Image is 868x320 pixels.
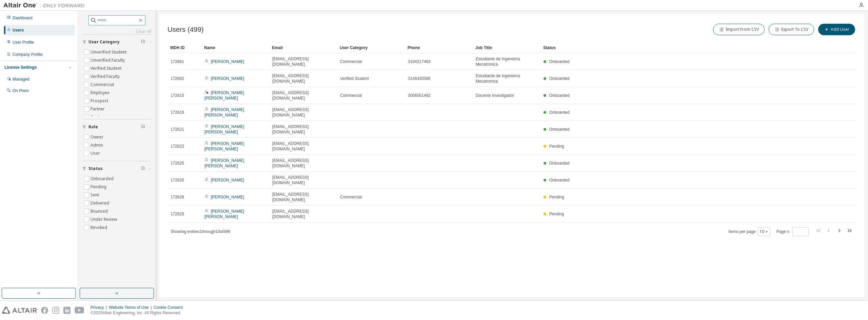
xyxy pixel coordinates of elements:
[272,158,334,169] span: [EMAIL_ADDRESS][DOMAIN_NAME]
[91,89,111,97] label: Employee
[91,175,115,183] label: Onboarded
[41,307,48,314] img: facebook.svg
[204,141,244,151] a: [PERSON_NAME] [PERSON_NAME]
[141,124,145,130] span: Clear filter
[171,177,184,183] span: 172626
[272,141,334,152] span: [EMAIL_ADDRESS][DOMAIN_NAME]
[549,110,570,115] span: Onboarded
[272,175,334,186] span: [EMAIL_ADDRESS][DOMAIN_NAME]
[91,64,123,72] label: Verified Student
[91,81,115,89] label: Commercial
[818,24,855,35] button: Add User
[91,183,108,191] label: Pending
[91,56,126,64] label: Unverified Faculty
[171,229,230,234] span: Showing entries 1 through 10 of 499
[408,42,470,53] div: Phone
[272,209,334,219] span: [EMAIL_ADDRESS][DOMAIN_NAME]
[340,59,362,64] span: Commercial
[549,212,564,216] span: Pending
[171,59,184,64] span: 172661
[91,72,121,81] label: Verified Faculty
[4,65,37,70] div: License Settings
[3,2,88,9] img: Altair One
[13,52,43,57] div: Company Profile
[340,194,362,200] span: Commercial
[82,29,151,34] a: Clear all
[82,120,151,134] button: Role
[109,305,154,310] div: Website Terms of Use
[171,127,184,132] span: 172621
[272,73,334,84] span: [EMAIL_ADDRESS][DOMAIN_NAME]
[91,199,111,207] label: Delivered
[13,40,34,45] div: User Profile
[171,110,184,115] span: 172619
[91,191,100,199] label: Sent
[88,39,120,45] span: User Category
[75,307,84,314] img: youtube.svg
[141,39,145,45] span: Clear filter
[272,192,334,202] span: [EMAIL_ADDRESS][DOMAIN_NAME]
[91,223,108,232] label: Revoked
[549,195,564,199] span: Pending
[141,166,145,171] span: Clear filter
[476,93,514,98] span: Docente Investigador
[408,76,431,81] span: 3146430586
[204,158,244,168] a: [PERSON_NAME] [PERSON_NAME]
[204,90,244,101] a: [PERSON_NAME] [PERSON_NAME]
[171,211,184,217] span: 172629
[52,307,59,314] img: instagram.svg
[211,178,244,183] a: [PERSON_NAME]
[204,124,244,134] a: [PERSON_NAME] [PERSON_NAME]
[91,305,109,310] div: Privacy
[91,97,110,105] label: Prospect
[549,76,570,81] span: Onboarded
[211,195,244,199] a: [PERSON_NAME]
[272,42,334,53] div: Email
[171,161,184,166] span: 172625
[82,35,151,49] button: User Category
[340,93,362,98] span: Commercial
[272,124,334,135] span: [EMAIL_ADDRESS][DOMAIN_NAME]
[340,76,369,81] span: Verified Student
[211,76,244,81] a: [PERSON_NAME]
[713,24,765,35] button: Import From CSV
[13,88,29,93] div: On Prem
[91,215,118,223] label: Under Review
[91,133,105,141] label: Owner
[549,59,570,64] span: Onboarded
[549,93,570,98] span: Onboarded
[272,56,334,67] span: [EMAIL_ADDRESS][DOMAIN_NAME]
[769,24,814,35] button: Export To CSV
[154,305,186,310] div: Cookie Consent
[2,307,37,314] img: altair_logo.svg
[13,77,29,82] div: Managed
[272,107,334,118] span: [EMAIL_ADDRESS][DOMAIN_NAME]
[13,27,24,33] div: Users
[91,141,104,149] label: Admin
[91,149,101,157] label: User
[549,127,570,132] span: Onboarded
[204,209,244,219] a: [PERSON_NAME] [PERSON_NAME]
[91,207,109,215] label: Bounced
[476,73,537,84] span: Estudiante de Ingeniería Mecatronica
[91,105,106,113] label: Partner
[167,26,204,34] span: Users (499)
[13,15,33,21] div: Dashboard
[549,178,570,183] span: Onboarded
[759,229,769,234] button: 10
[549,144,564,149] span: Pending
[91,48,128,56] label: Unverified Student
[476,56,537,67] span: Estudiante de Ingeniería Mecatronica
[88,124,98,130] span: Role
[204,42,267,53] div: Name
[211,59,244,64] a: [PERSON_NAME]
[91,310,187,316] p: © 2025 Altair Engineering, Inc. All Rights Reserved.
[88,166,103,171] span: Status
[63,307,71,314] img: linkedin.svg
[475,42,538,53] div: Job Title
[171,144,184,149] span: 172623
[272,90,334,101] span: [EMAIL_ADDRESS][DOMAIN_NAME]
[171,194,184,200] span: 172628
[204,107,244,118] a: [PERSON_NAME] [PERSON_NAME]
[171,93,184,98] span: 172615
